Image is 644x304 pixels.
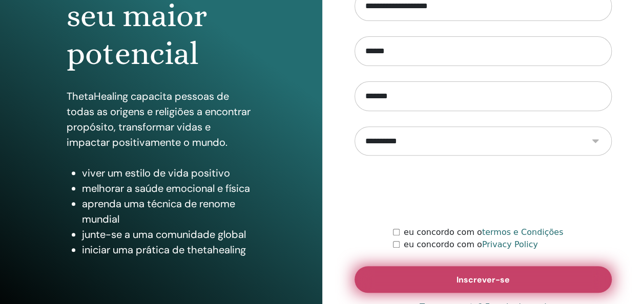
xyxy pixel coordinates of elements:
li: melhorar a saúde emocional e física [82,181,256,196]
iframe: reCAPTCHA [405,171,561,211]
li: iniciar uma prática de thetahealing [82,242,256,257]
label: eu concordo com o [404,238,538,251]
label: eu concordo com o [404,226,563,238]
p: ThetaHealing capacita pessoas de todas as origens e religiões a encontrar propósito, transformar ... [67,89,256,150]
li: junte-se a uma comunidade global [82,227,256,242]
li: viver um estilo de vida positivo [82,165,256,181]
a: termos e Condições [482,227,564,237]
li: aprenda uma técnica de renome mundial [82,196,256,227]
span: Inscrever-se [456,274,510,285]
button: Inscrever-se [355,266,612,293]
a: Privacy Policy [482,240,538,249]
